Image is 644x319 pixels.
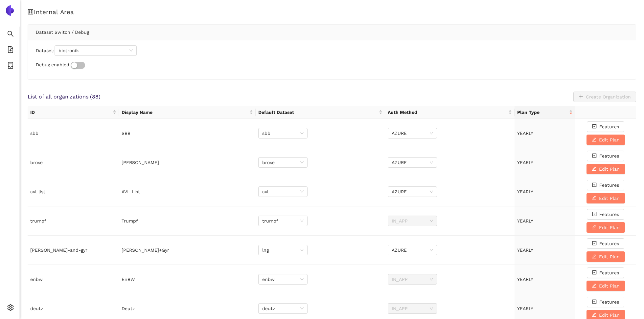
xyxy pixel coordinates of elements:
[392,304,433,313] span: IN_APP
[599,195,620,202] span: Edit Plan
[256,106,385,119] th: this column's title is Default Dataset,this column is sortable
[119,177,256,206] td: AVL-List
[599,253,620,260] span: Edit Plan
[262,216,304,226] span: trumpf
[599,224,620,231] span: Edit Plan
[388,109,507,116] span: Auth Method
[28,106,119,119] th: this column's title is ID,this column is sortable
[515,177,575,206] td: YEARLY
[592,241,597,246] span: check-square
[586,164,625,174] button: editEdit Plan
[599,152,619,159] span: Features
[517,109,568,116] span: Plan Type
[392,245,433,255] span: AZURE
[119,265,256,294] td: EnBW
[599,298,619,306] span: Features
[587,238,624,249] button: check-squareFeatures
[392,187,433,197] span: AZURE
[592,212,597,217] span: check-square
[515,265,575,294] td: YEARLY
[599,282,620,289] span: Edit Plan
[392,158,433,167] span: AZURE
[262,158,304,167] span: brose
[119,106,256,119] th: this column's title is Display Name,this column is sortable
[587,209,624,220] button: check-squareFeatures
[5,5,15,16] img: Logo
[28,93,101,100] span: List of all organizations ( 88 )
[599,136,620,143] span: Edit Plan
[592,166,596,172] span: edit
[599,123,619,130] span: Features
[599,269,619,276] span: Features
[7,60,14,73] span: container
[592,254,596,259] span: edit
[592,283,596,288] span: edit
[515,236,575,265] td: YEARLY
[7,302,14,315] span: setting
[586,135,625,145] button: editEdit Plan
[587,297,624,307] button: check-squareFeatures
[599,181,619,189] span: Features
[262,274,304,284] span: enbw
[28,206,119,236] td: trumpf
[119,236,256,265] td: [PERSON_NAME]+Gyr
[586,193,625,203] button: editEdit Plan
[258,109,378,116] span: Default Dataset
[30,109,111,116] span: ID
[36,61,628,69] div: Debug enabled:
[7,28,14,41] span: search
[586,222,625,233] button: editEdit Plan
[119,148,256,177] td: [PERSON_NAME]
[592,312,596,318] span: edit
[592,124,597,129] span: check-square
[599,211,619,218] span: Features
[28,265,119,294] td: enbw
[7,44,14,57] span: file-add
[515,148,575,177] td: YEARLY
[599,240,619,247] span: Features
[262,187,304,197] span: avl
[573,92,636,102] button: plusCreate Organization
[592,270,597,275] span: check-square
[392,274,433,284] span: IN_APP
[262,128,304,138] span: sbb
[119,119,256,148] td: SBB
[28,236,119,265] td: [PERSON_NAME]-and-gyr
[262,304,304,313] span: deutz
[392,128,433,138] span: AZURE
[587,180,624,190] button: check-squareFeatures
[515,119,575,148] td: YEARLY
[119,206,256,236] td: Trumpf
[586,251,625,262] button: editEdit Plan
[262,245,304,255] span: lng
[36,25,628,40] div: Dataset Switch / Debug
[592,196,596,201] span: edit
[58,46,133,55] span: biotronik
[28,177,119,206] td: avl-list
[599,165,620,173] span: Edit Plan
[592,225,596,230] span: edit
[385,106,515,119] th: this column's title is Auth Method,this column is sortable
[122,109,248,116] span: Display Name
[28,119,119,148] td: sbb
[586,281,625,291] button: editEdit Plan
[28,148,119,177] td: brose
[592,299,597,305] span: check-square
[592,182,597,188] span: check-square
[392,216,433,226] span: IN_APP
[515,206,575,236] td: YEARLY
[587,267,624,278] button: check-squareFeatures
[28,8,636,16] h1: Internal Area
[587,121,624,132] button: check-squareFeatures
[587,151,624,161] button: check-squareFeatures
[592,137,596,142] span: edit
[599,311,620,319] span: Edit Plan
[36,45,628,56] div: Dataset:
[28,9,34,15] span: control
[592,153,597,159] span: check-square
